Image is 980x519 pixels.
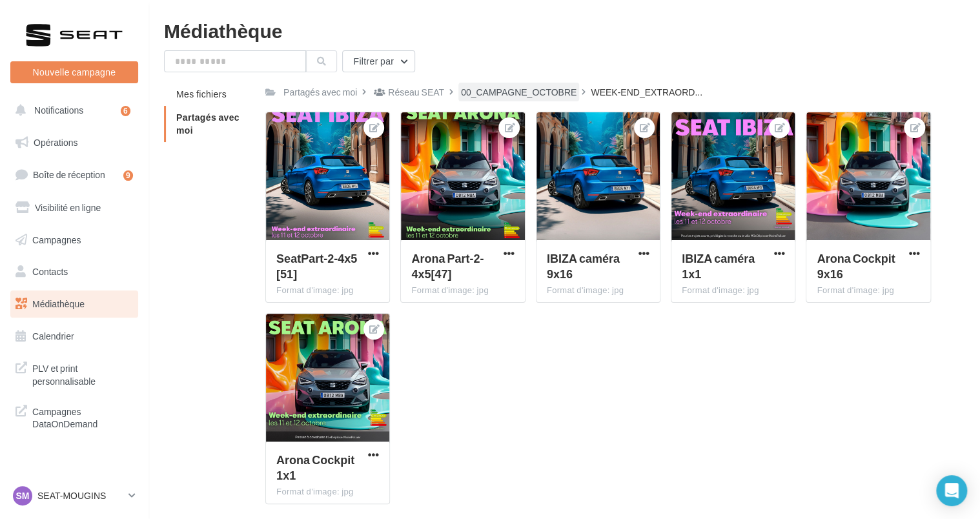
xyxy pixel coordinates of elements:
a: Médiathèque [8,290,141,318]
span: Calendrier [32,331,74,341]
span: Médiathèque [32,298,85,309]
p: SEAT-MOUGINS [37,489,123,502]
span: Contacts [32,266,68,277]
a: Boîte de réception9 [8,161,141,188]
div: Open Intercom Messenger [936,475,967,506]
span: Boîte de réception [33,169,105,180]
div: Format d'image: jpg [682,285,784,296]
span: Mes fichiers [176,88,227,99]
a: Campagnes DataOnDemand [8,398,141,436]
button: Nouvelle campagne [10,61,138,83]
a: Opérations [8,129,141,156]
span: Campagnes DataOnDemand [32,403,133,431]
a: SM SEAT-MOUGINS [10,483,138,508]
span: IBIZA caméra 1x1 [682,251,755,281]
div: Format d'image: jpg [547,285,649,296]
span: SM [16,489,30,502]
div: 00_CAMPAGNE_OCTOBRE [461,86,577,99]
div: Partagés avec moi [283,86,357,99]
button: Filtrer par [342,50,415,72]
span: Arona Cockpit 1x1 [276,453,354,482]
div: 9 [123,170,133,181]
span: Opérations [34,137,77,148]
span: IBIZA caméra 9x16 [547,251,620,281]
div: Médiathèque [164,21,965,40]
a: PLV et print personnalisable [8,354,141,392]
div: Format d'image: jpg [817,285,919,296]
span: Visibilité en ligne [35,202,101,213]
div: Format d'image: jpg [276,285,379,296]
span: SeatPart-2-4x5[51] [276,251,357,281]
span: Arona Cockpit 9x16 [817,251,895,281]
span: Campagnes [32,234,81,245]
div: Format d'image: jpg [411,285,514,296]
a: Visibilité en ligne [8,194,141,221]
span: Notifications [34,105,83,116]
span: Partagés avec moi [176,112,240,136]
span: PLV et print personnalisable [32,360,133,387]
div: Réseau SEAT [388,86,444,99]
span: Arona Part-2-4x5[47] [411,251,484,281]
a: Campagnes [8,227,141,254]
div: Format d'image: jpg [276,486,379,498]
a: Contacts [8,258,141,285]
a: Calendrier [8,323,141,350]
button: Notifications 6 [8,97,136,124]
span: WEEK-END_EXTRAORD... [591,86,702,99]
div: 6 [121,106,130,116]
